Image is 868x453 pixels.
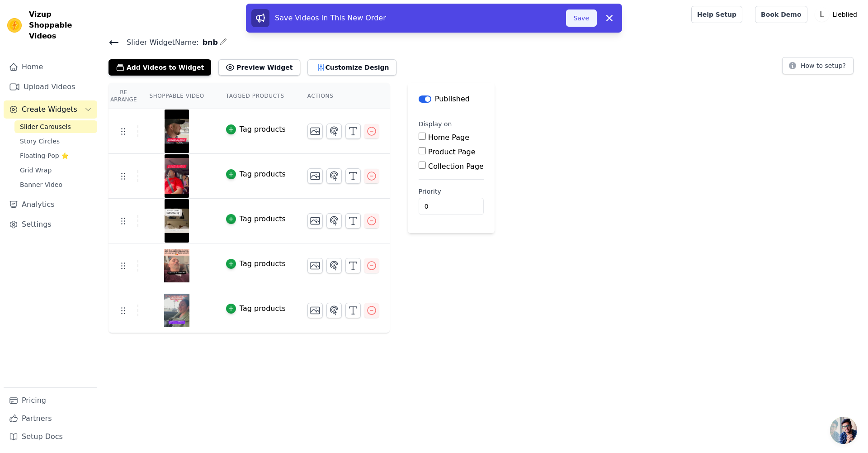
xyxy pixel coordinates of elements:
[830,417,857,444] div: Ouvrir le chat
[138,83,215,109] th: Shoppable Video
[428,148,476,156] label: Product Page
[4,410,97,428] a: Partners
[782,57,854,74] button: How to setup?
[108,83,138,109] th: Re Arrange
[4,58,97,76] a: Home
[240,214,286,224] div: Tag products
[20,166,52,175] span: Grid Wrap
[20,122,71,131] span: Slider Carousels
[428,162,484,171] label: Collection Page
[435,94,470,105] p: Published
[307,168,323,184] button: Change Thumbnail
[240,169,286,180] div: Tag products
[275,14,386,22] span: Save Videos In This New Order
[4,196,97,214] a: Analytics
[4,215,97,234] a: Settings
[164,289,189,332] img: tn-1b9265f12a6d42a78420eeb29780a6df.png
[14,120,97,133] a: Slider Carousels
[240,303,286,314] div: Tag products
[240,258,286,269] div: Tag products
[164,244,189,287] img: tn-afaed1d64b8c45da83f331f4cac24933.png
[14,178,97,191] a: Banner Video
[4,428,97,446] a: Setup Docs
[226,303,286,314] button: Tag products
[240,124,286,135] div: Tag products
[226,169,286,180] button: Tag products
[119,37,199,48] span: Slider Widget Name:
[307,258,323,273] button: Change Thumbnail
[4,100,97,119] button: Create Widgets
[20,180,62,189] span: Banner Video
[428,133,469,142] label: Home Page
[108,59,211,76] button: Add Videos to Widget
[14,164,97,176] a: Grid Wrap
[164,199,189,243] img: tn-5ec975682ed8443bb95bdc34cd4c68e1.png
[220,36,227,48] div: Edit Name
[226,258,286,269] button: Tag products
[566,10,597,27] button: Save
[22,104,77,115] span: Create Widgets
[20,151,69,160] span: Floating-Pop ⭐
[164,110,189,153] img: tn-bc5e9a79563c46568ea1d20d6ffcae70.png
[14,149,97,162] a: Floating-Pop ⭐
[215,83,297,109] th: Tagged Products
[307,124,323,139] button: Change Thumbnail
[307,59,396,76] button: Customize Design
[782,63,854,72] a: How to setup?
[4,391,97,410] a: Pricing
[226,214,286,224] button: Tag products
[307,303,323,318] button: Change Thumbnail
[14,135,97,148] a: Story Circles
[419,119,452,129] legend: Display on
[226,124,286,135] button: Tag products
[4,78,97,96] a: Upload Videos
[218,59,300,76] button: Preview Widget
[307,213,323,229] button: Change Thumbnail
[419,187,484,196] label: Priority
[20,137,60,146] span: Story Circles
[199,37,218,48] span: bnb
[164,154,189,198] img: tn-86306bf7169b44da9f530bfc4690960a.png
[297,83,390,109] th: Actions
